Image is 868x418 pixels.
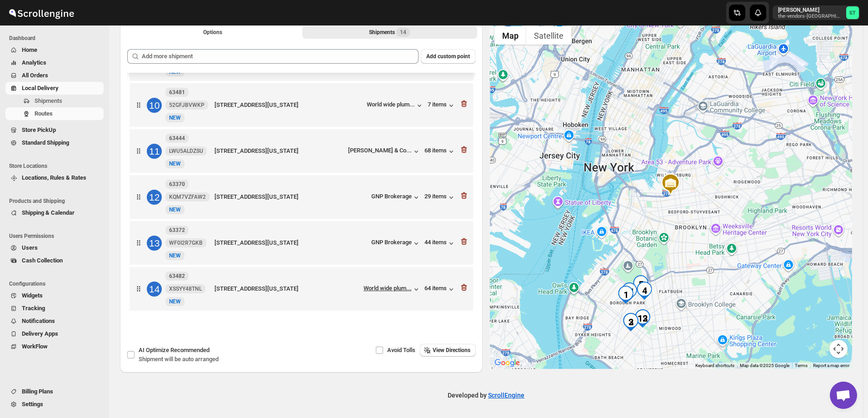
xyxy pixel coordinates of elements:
[147,236,162,251] div: 13
[169,115,181,121] span: NEW
[22,257,63,264] span: Cash Collection
[424,239,456,248] button: 44 items
[147,98,162,113] div: 10
[35,110,53,117] span: Routes
[830,382,857,409] a: Open chat
[22,126,56,133] span: Store PickUp
[5,44,104,56] button: Home
[778,6,843,14] p: [PERSON_NAME]
[169,252,181,259] span: NEW
[142,49,419,64] input: Add more shipment
[169,147,203,155] span: LWU5ALDZSU
[634,309,652,327] div: 13
[620,282,639,301] div: 11
[169,181,185,187] b: 63370
[35,97,62,104] span: Shipments
[5,327,104,340] button: Delivery Apps
[813,363,849,368] a: Report a map error
[849,10,856,16] text: ST
[773,5,860,20] button: User menu
[170,347,210,353] span: Recommended
[22,343,48,350] span: WorkFlow
[169,227,185,233] b: 63372
[387,347,415,353] span: Avoid Tolls
[829,340,848,358] button: Map camera controls
[22,72,48,79] span: All Orders
[492,357,522,369] img: Google
[7,1,75,24] img: ScrollEngine
[215,101,363,110] div: [STREET_ADDRESS][US_STATE]
[5,289,104,302] button: Widgets
[9,35,105,42] span: Dashboard
[846,6,859,19] span: Simcha Trieger
[367,101,415,108] div: World wide plum...
[428,101,456,110] button: 7 items
[302,26,477,39] button: Selected Shipments
[488,392,524,399] a: ScrollEngine
[5,315,104,327] button: Notifications
[22,244,38,251] span: Users
[169,206,181,213] span: NEW
[215,284,360,293] div: [STREET_ADDRESS][US_STATE]
[22,174,86,181] span: Locations, Rules & Rates
[424,147,456,156] button: 68 items
[5,385,104,398] button: Billing Plans
[139,347,210,353] span: AI Optimize
[424,285,456,294] button: 64 items
[147,144,162,159] div: 11
[169,89,185,96] b: 63481
[5,242,104,254] button: Users
[367,101,424,110] button: World wide plum...
[695,363,734,369] button: Keyboard shortcuts
[169,135,185,141] b: 63444
[147,190,162,205] div: 12
[424,193,456,202] div: 29 items
[9,197,105,205] span: Products and Shipping
[22,46,37,53] span: Home
[169,161,181,167] span: NEW
[371,193,421,202] button: GNP Brokerage
[364,285,421,294] button: World wide plum...
[22,59,46,66] span: Analytics
[22,292,43,299] span: Widgets
[632,275,650,293] div: 5
[348,147,421,156] button: [PERSON_NAME] & Co...
[130,267,473,311] div: 1463482XSSYY48TNLNEW[STREET_ADDRESS][US_STATE]World wide plum...64 items
[778,14,843,19] p: the-vendors-[GEOGRAPHIC_DATA]
[9,280,105,287] span: Configurations
[526,26,571,45] button: Show satellite imagery
[147,282,162,297] div: 14
[494,26,526,45] button: Show street map
[169,285,202,292] span: XSSYY48TNL
[22,85,59,91] span: Local Delivery
[215,146,344,156] div: [STREET_ADDRESS][US_STATE]
[433,347,470,354] span: View Directions
[421,49,475,64] button: Add custom point
[426,53,470,60] span: Add custom point
[5,398,104,411] button: Settings
[22,209,75,216] span: Shipping & Calendar
[5,171,104,184] button: Locations, Rules & Rates
[215,192,368,201] div: [STREET_ADDRESS][US_STATE]
[22,388,53,395] span: Billing Plans
[364,285,412,292] div: World wide plum...
[9,162,105,170] span: Store Locations
[5,302,104,315] button: Tracking
[22,401,43,408] span: Settings
[795,363,808,368] a: Terms (opens in new tab)
[130,221,473,265] div: 1363372WF0I2R7GKBNEW[STREET_ADDRESS][US_STATE]GNP Brokerage44 items
[622,313,640,331] div: 3
[203,29,222,36] span: Options
[5,69,104,82] button: All Orders
[348,147,412,154] div: [PERSON_NAME] & Co...
[371,239,421,248] button: GNP Brokerage
[130,83,473,127] div: 106348152GFJBVWKPNEW[STREET_ADDRESS][US_STATE]World wide plum...7 items
[22,330,58,337] span: Delivery Apps
[5,95,104,107] button: Shipments
[130,129,473,173] div: 1163444LWU5ALDZSUNEW[STREET_ADDRESS][US_STATE][PERSON_NAME] & Co...68 items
